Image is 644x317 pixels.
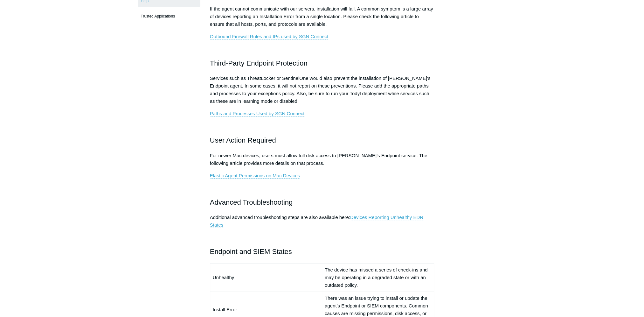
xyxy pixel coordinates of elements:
[210,74,434,105] p: Services such as ThreatLocker or SentinelOne would also prevent the installation of [PERSON_NAME]...
[210,263,322,292] td: Unhealthy
[210,215,423,228] a: Devices Reporting Unhealthy EDR States
[322,263,434,292] td: The device has missed a series of check-ins and may be operating in a degraded state or with an o...
[210,214,434,229] p: Additional advanced troubleshooting steps are also available here:
[210,152,434,167] p: For newer Mac devices, users must allow full disk access to [PERSON_NAME]'s Endpoint service. The...
[210,5,434,28] p: If the agent cannot communicate with our servers, installation will fail. A common symptom is a l...
[210,173,300,179] a: Elastic Agent Permissions on Mac Devices
[138,10,200,22] a: Trusted Applications
[210,111,305,116] a: Paths and Processes Used by SGN Connect
[210,58,434,69] h2: Third-Party Endpoint Protection
[210,246,434,257] h2: Endpoint and SIEM States
[210,34,329,39] a: Outbound Firewall Rules and IPs used by SGN Connect
[210,197,434,208] h2: Advanced Troubleshooting
[210,135,434,146] h2: User Action Required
